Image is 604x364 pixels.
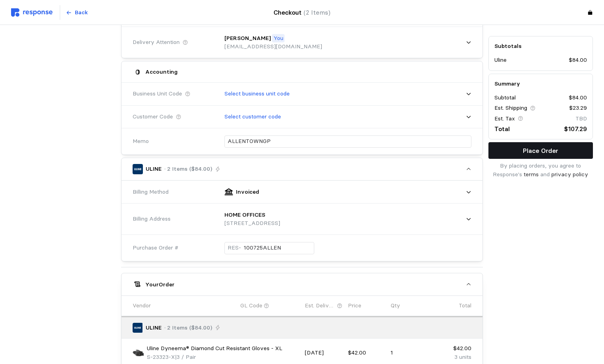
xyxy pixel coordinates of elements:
p: Uline [494,56,507,65]
p: ULINE [146,324,161,332]
p: Price [348,301,361,310]
button: Place Order [488,142,593,159]
p: Select business unit code [224,90,290,98]
h5: Your Order [145,280,175,289]
p: $84.00 [569,56,587,65]
p: RES- [228,244,241,252]
p: · 2 Items ($84.00) [164,165,212,173]
input: What are these orders for? [228,136,468,147]
p: [PERSON_NAME] [224,34,271,43]
a: privacy policy [551,171,588,178]
p: Place Order [523,146,558,156]
span: Business Unit Code [133,90,182,98]
span: Billing Address [133,215,171,223]
p: Vendor [133,301,151,310]
p: By placing orders, you agree to Response's and [488,162,593,179]
p: Uline Dyneema® Diamond Cut Resistant Gloves - XL [147,344,282,353]
img: svg%3e [11,8,53,17]
p: [DATE] [305,349,342,357]
p: Est. Delivery [305,301,335,310]
h4: Checkout [274,8,330,17]
p: HOME OFFICES [224,211,265,219]
span: Billing Method [133,188,169,196]
p: Select customer code [224,112,281,121]
span: S-23323-X [147,353,175,360]
button: YourOrder [122,273,482,295]
a: terms [524,171,539,178]
span: Memo [133,137,149,146]
p: Back [75,8,88,17]
p: Invoiced [236,188,259,196]
img: S-23323-X [133,347,144,358]
p: $23.29 [569,104,587,113]
p: $42.00 [434,344,471,353]
p: Est. Tax [494,114,515,123]
button: ULINE· 2 Items ($84.00) [122,158,482,180]
h5: Summary [494,80,587,88]
p: Qty [391,301,400,310]
p: 1 [391,349,428,357]
span: Customer Code [133,112,173,121]
p: $42.00 [348,349,386,357]
p: Subtotal [494,93,516,102]
div: ULINE· 2 Items ($84.00) [122,181,482,261]
span: Delivery Attention [133,38,180,47]
p: · 2 Items ($84.00) [164,324,212,332]
span: | 3 / Pair [175,353,196,360]
p: Total [494,124,510,134]
p: Est. Shipping [494,104,527,113]
h5: Subtotals [494,42,587,50]
p: 3 units [434,353,471,362]
p: Total [459,301,471,310]
p: TBD [576,114,587,123]
p: ULINE [146,165,161,173]
h5: Accounting [145,68,178,76]
p: [STREET_ADDRESS] [224,219,280,228]
p: $84.00 [569,93,587,102]
input: e.g. 111 [244,242,311,254]
p: [EMAIL_ADDRESS][DOMAIN_NAME] [224,42,322,51]
span: (2 Items) [304,9,330,16]
p: $107.29 [564,124,587,134]
p: You [274,34,283,43]
button: Back [61,5,92,20]
p: GL Code [240,301,262,310]
span: Purchase Order # [133,244,179,252]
